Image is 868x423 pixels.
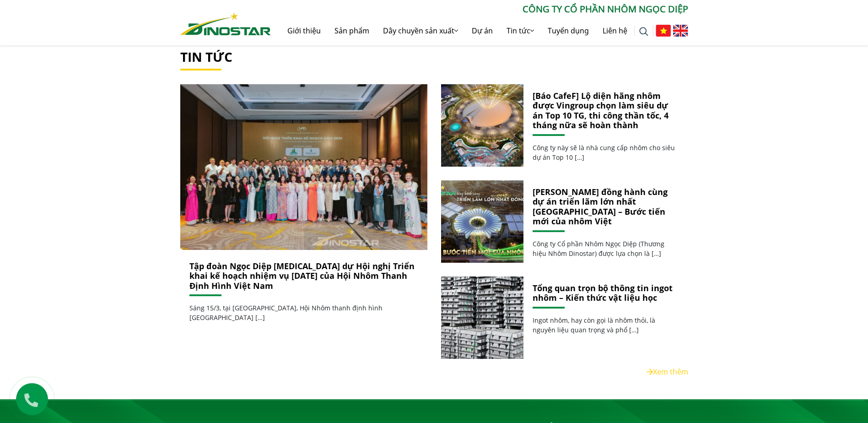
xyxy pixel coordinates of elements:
a: Nhôm Ngọc Diệp đồng hành cùng dự án triển lãm lớn nhất Đông Nam Á – Bước tiến mới của nhôm Việt [441,180,523,263]
a: [PERSON_NAME] đồng hành cùng dự án triển lãm lớn nhất [GEOGRAPHIC_DATA] – Bước tiến mới của nhôm ... [533,187,679,227]
a: Tin tức [500,16,541,45]
a: Dự án [465,16,500,45]
a: Tập đoàn Ngọc Diệp [MEDICAL_DATA] dự Hội nghị Triển khai kế hoạch nhiệm vụ [DATE] của Hội Nhôm Th... [189,260,415,291]
img: Tập đoàn Ngọc Diệp tham dự Hội nghị Triển khai kế hoạch nhiệm vụ năm 2025 của Hội Nhôm Thanh Định... [180,84,427,249]
a: Tuyển dụng [541,16,596,45]
a: Tổng quan trọn bộ thông tin ingot nhôm – Kiến thức vật liệu học [441,277,523,359]
img: Tiếng Việt [656,25,671,37]
img: search [639,27,648,36]
a: Tổng quan trọn bộ thông tin ingot nhôm – Kiến thức vật liệu học [533,283,679,303]
p: Công ty Cổ phần Nhôm Ngọc Diệp (Thương hiệu Nhôm Dinostar) được lựa chọn là […] [533,239,679,258]
img: Nhôm Dinostar [180,12,271,35]
a: Giới thiệu [280,16,328,45]
a: [Báo CafeF] Lộ diện hãng nhôm được Vingroup chọn làm siêu dự án Top 10 TG, thi công thần tốc, 4 t... [533,91,679,130]
a: Sản phẩm [328,16,376,45]
p: Ingot nhôm, hay còn gọi là nhôm thỏi, là nguyên liệu quan trọng và phổ […] [533,315,679,335]
a: Tập đoàn Ngọc Diệp tham dự Hội nghị Triển khai kế hoạch nhiệm vụ năm 2025 của Hội Nhôm Thanh Định... [180,84,427,250]
a: Liên hệ [596,16,634,45]
a: Dây chuyền sản xuất [376,16,465,45]
p: Công ty này sẽ là nhà cung cấp nhôm cho siêu dự án Top 10 […] [533,143,679,162]
img: Tổng quan trọn bộ thông tin ingot nhôm – Kiến thức vật liệu học [441,277,523,359]
a: [Báo CafeF] Lộ diện hãng nhôm được Vingroup chọn làm siêu dự án Top 10 TG, thi công thần tốc, 4 t... [441,84,523,167]
img: English [673,25,688,37]
a: Tin tức [180,48,232,65]
img: [Báo CafeF] Lộ diện hãng nhôm được Vingroup chọn làm siêu dự án Top 10 TG, thi công thần tốc, 4 t... [441,84,523,167]
p: Sáng 15/3, tại [GEOGRAPHIC_DATA], Hội Nhôm thanh định hình [GEOGRAPHIC_DATA] […] [189,303,418,322]
a: Xem thêm [647,367,688,377]
p: CÔNG TY CỔ PHẦN NHÔM NGỌC DIỆP [271,2,688,16]
img: Nhôm Ngọc Diệp đồng hành cùng dự án triển lãm lớn nhất Đông Nam Á – Bước tiến mới của nhôm Việt [441,180,523,263]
